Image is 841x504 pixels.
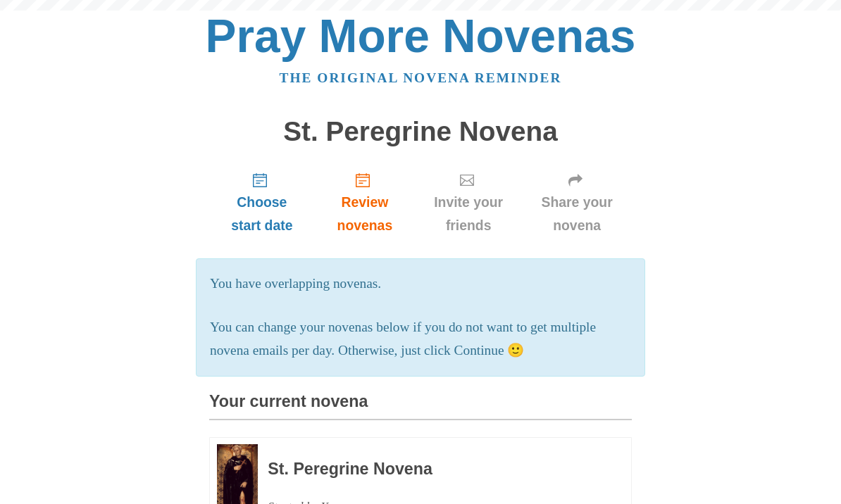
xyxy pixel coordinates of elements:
[536,191,618,237] span: Share your novena
[223,191,301,237] span: Choose start date
[429,191,508,237] span: Invite your friends
[522,160,632,244] a: Share your novena
[210,272,631,296] p: You have overlapping novenas.
[206,10,636,62] a: Pray More Novenas
[209,117,632,147] h1: St. Peregrine Novena
[210,316,631,363] p: You can change your novenas below if you do not want to get multiple novena emails per day. Other...
[329,191,401,237] span: Review novenas
[315,160,415,244] a: Review novenas
[280,70,562,85] a: The original novena reminder
[209,160,315,244] a: Choose start date
[209,393,632,420] h3: Your current novena
[268,460,593,479] h3: St. Peregrine Novena
[415,160,522,244] a: Invite your friends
